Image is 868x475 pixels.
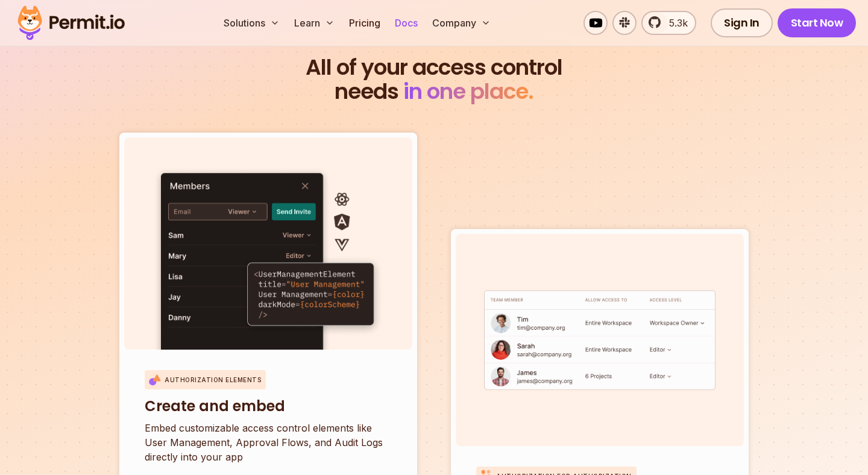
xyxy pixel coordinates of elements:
[12,2,130,43] img: Permit logo
[344,11,385,35] a: Pricing
[390,11,423,35] a: Docs
[778,8,857,37] a: Start Now
[145,397,392,416] h3: Create and embed
[87,55,781,104] h2: needs
[662,16,688,30] span: 5.3k
[427,11,495,35] button: Company
[641,11,696,35] a: 5.3k
[711,8,773,37] a: Sign In
[403,76,533,107] span: in one place.
[87,55,781,80] span: All of your access control
[145,421,392,464] p: Embed customizable access control elements like User Management, Approval Flows, and Audit Logs d...
[219,11,285,35] button: Solutions
[165,376,261,385] p: Authorization Elements
[289,11,339,35] button: Learn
